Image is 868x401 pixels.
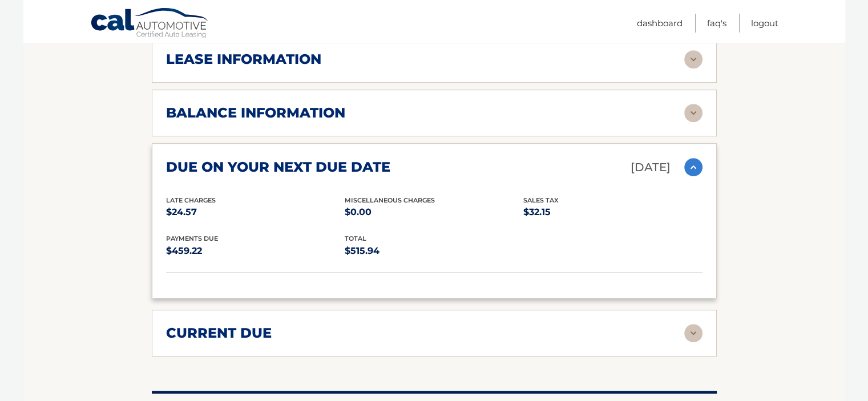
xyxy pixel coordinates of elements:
[345,234,366,242] span: total
[631,157,671,177] p: [DATE]
[345,243,523,259] p: $515.94
[751,14,778,33] a: Logout
[345,204,523,220] p: $0.00
[166,159,390,176] h2: due on your next due date
[166,51,321,68] h2: lease information
[684,158,703,176] img: accordion-active.svg
[90,7,210,40] a: Cal Automotive
[707,14,726,33] a: FAQ's
[684,50,703,68] img: accordion-rest.svg
[166,234,218,242] span: Payments Due
[166,104,345,121] h2: balance information
[166,204,345,220] p: $24.57
[166,325,272,342] h2: current due
[523,204,702,220] p: $32.15
[523,196,559,204] span: Sales Tax
[684,324,703,342] img: accordion-rest.svg
[684,104,703,122] img: accordion-rest.svg
[166,196,216,204] span: Late Charges
[345,196,435,204] span: Miscellaneous Charges
[637,14,683,33] a: Dashboard
[166,243,345,259] p: $459.22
